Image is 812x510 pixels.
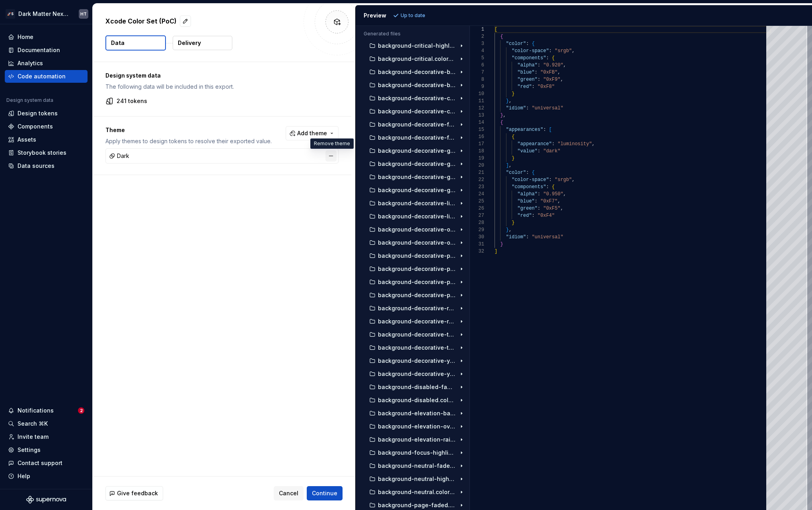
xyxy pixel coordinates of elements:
[470,183,484,191] div: 23
[5,444,88,456] a: Settings
[509,227,512,233] span: ,
[470,248,484,255] div: 32
[512,134,514,140] span: {
[378,266,456,272] p: background-decorative-pink.colorset
[26,496,66,504] svg: Supernova Logo
[378,56,456,62] p: background-critical.colorset
[18,420,48,428] div: Search ⌘K
[307,486,343,500] button: Continue
[509,98,512,104] span: ,
[378,423,456,430] p: background-elevation-overlay.colorset
[105,16,177,26] p: Xcode Color Set (PoC)
[105,137,272,145] p: Apply themes to design tokens to resolve their exported value.
[543,191,563,197] span: "0.950"
[549,177,552,183] span: :
[470,90,484,97] div: 10
[503,113,506,118] span: ,
[378,187,456,193] p: background-decorative-grey.colorset
[506,127,543,132] span: "appearances"
[517,141,551,147] span: "appearance"
[105,35,166,51] button: Data
[105,83,339,91] p: The following data will be included in this export.
[362,81,466,90] button: background-decorative-blue.colorset
[526,170,529,175] span: :
[512,156,514,161] span: }
[378,358,456,364] p: background-decorative-yellow-faded.colorset
[470,205,484,212] div: 26
[470,212,484,219] div: 27
[470,62,484,69] div: 6
[470,126,484,133] div: 15
[560,206,563,211] span: ,
[362,356,466,365] button: background-decorative-yellow-faded.colorset
[310,138,354,149] div: Remove theme
[105,72,339,80] p: Design system data
[378,410,456,417] p: background-elevation-base.colorset
[506,41,526,47] span: "color"
[470,112,484,119] div: 13
[546,184,549,190] span: :
[517,84,532,90] span: "red"
[5,470,88,483] button: Help
[378,253,456,259] p: background-decorative-pink-faded.colorset
[378,371,456,377] p: background-decorative-yellow.colorset
[557,199,560,204] span: ,
[509,163,512,168] span: ,
[378,450,456,456] p: background-focus-highlight.colorset
[286,126,339,140] button: Add theme
[362,94,466,103] button: background-decorative-cyan-faded.colorset
[173,36,232,50] button: Delivery
[378,279,456,285] p: background-decorative-purple-faded.colorset
[362,55,466,63] button: background-critical.colorset
[6,9,15,19] div: 🚀S
[537,84,555,90] span: "0xF8"
[572,177,574,183] span: ,
[517,213,532,218] span: "red"
[362,304,466,313] button: background-decorative-red-faded.colorset
[378,226,456,233] p: background-decorative-orange-faded.colorset
[364,12,386,19] div: Preview
[546,55,549,61] span: :
[543,148,560,154] span: "dark"
[362,265,466,273] button: background-decorative-pink.colorset
[274,486,304,500] button: Cancel
[378,174,456,180] p: background-decorative-grey-faded.colorset
[378,331,456,338] p: background-decorative-teal-faded.colorset
[378,397,456,403] p: background-disabled.colorset
[362,41,466,50] button: background-critical-highlighted.colorset
[378,318,456,325] p: background-decorative-red.colorset
[470,234,484,241] div: 30
[18,149,66,157] div: Storybook stories
[18,136,36,144] div: Assets
[506,98,509,104] span: }
[5,146,88,159] a: Storybook stories
[362,383,466,391] button: background-disabled-faded.colorset
[362,146,466,155] button: background-decorative-green-faded.colorset
[6,97,53,103] div: Design system data
[362,461,466,470] button: background-neutral-faded.colorset
[362,278,466,286] button: background-decorative-purple-faded.colorset
[378,108,456,115] p: background-decorative-cyan.colorset
[378,292,456,298] p: background-decorative-purple.colorset
[5,70,88,83] a: Code automation
[512,55,546,61] span: "components"
[378,489,456,495] p: background-neutral.colorset
[470,162,484,169] div: 20
[540,199,557,204] span: "0xF7"
[5,57,88,70] a: Analytics
[378,384,456,390] p: background-disabled-faded.colorset
[512,177,549,183] span: "color-space"
[470,198,484,205] div: 25
[470,191,484,198] div: 24
[362,488,466,496] button: background-neutral.colorset
[378,213,456,220] p: background-decorative-light-grey.colorset
[362,435,466,444] button: background-elevation-raised.colorset
[537,191,540,197] span: :
[362,120,466,129] button: background-decorative-fuchsia-faded.colorset
[532,84,534,90] span: :
[552,184,555,190] span: {
[470,176,484,183] div: 22
[535,70,537,75] span: :
[18,72,66,80] div: Code automation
